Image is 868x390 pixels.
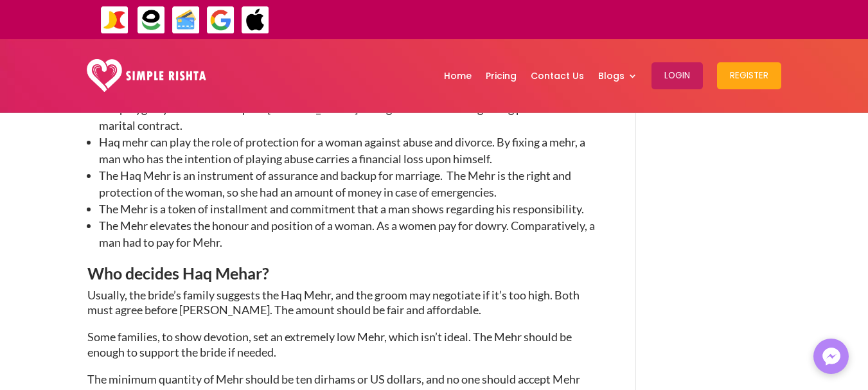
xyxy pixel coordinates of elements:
span: Haq mehr can play the role of protection for a woman against abuse and divorce. By fixing a mehr,... [99,135,585,166]
a: Register [717,42,781,109]
img: Messenger [819,344,844,369]
span: Some families, to show devotion, set an extremely low Mehr, which isn’t ideal. The Mehr should be... [87,330,572,359]
span: The Mehr elevates the honour and position of a woman. As a women pay for dowry. Comparatively, a ... [99,218,595,249]
span: The Mehr is a token of installment and commitment that a man shows regarding his responsibility. [99,202,584,216]
button: Login [651,62,703,89]
button: Register [717,62,781,89]
a: Pricing [486,42,517,109]
img: GooglePay-icon [206,6,235,35]
img: ApplePay-icon [241,6,270,35]
img: JazzCash-icon [100,6,129,35]
span: The religion of [DEMOGRAPHIC_DATA] grants [DEMOGRAPHIC_DATA] the freedom to divorce and polygamy.... [99,85,580,132]
a: Blogs [598,42,637,109]
a: Login [651,42,703,109]
a: Contact Us [531,42,584,109]
img: EasyPaisa-icon [137,6,166,35]
span: Who decides Haq Mehar? [87,263,269,283]
span: Usually, the bride’s family suggests the Haq Mehr, and the groom may negotiate if it’s too high. ... [87,288,580,317]
img: Credit Cards [172,6,200,35]
a: Home [444,42,472,109]
span: The Haq Mehr is an instrument of assurance and backup for marriage. The Mehr is the right and pro... [99,168,571,199]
